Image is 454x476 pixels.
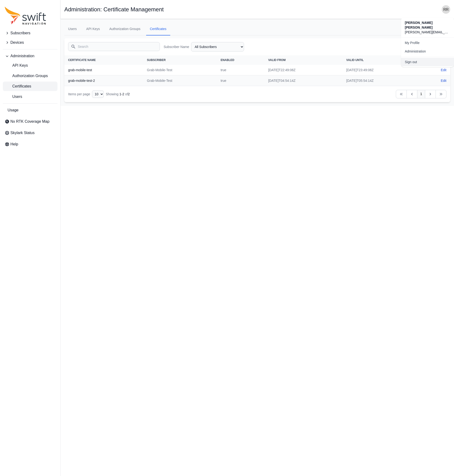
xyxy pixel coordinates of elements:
[405,20,450,30] span: [PERSON_NAME] [PERSON_NAME]
[401,39,454,47] a: My Profile
[401,47,454,56] a: Administration
[442,5,450,14] img: user photo
[405,30,450,35] span: [PERSON_NAME][EMAIL_ADDRESS][PERSON_NAME][DOMAIN_NAME]
[401,58,454,66] a: Sign out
